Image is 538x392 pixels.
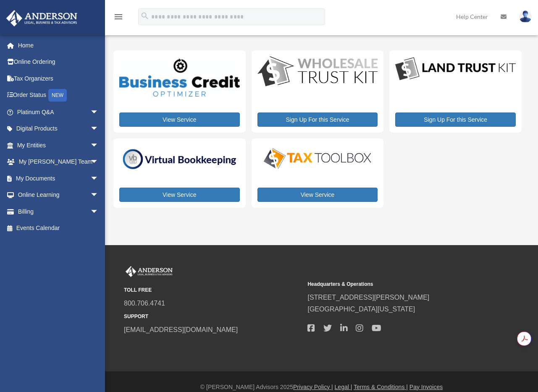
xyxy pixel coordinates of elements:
span: arrow_drop_down [90,154,107,171]
div: NEW [48,89,67,102]
a: Pay Invoices [409,384,443,390]
a: Privacy Policy | [293,384,333,390]
img: User Pic [519,10,532,23]
a: 800.706.4741 [124,300,165,307]
a: Billingarrow_drop_down [6,203,111,220]
a: Events Calendar [6,220,111,237]
span: arrow_drop_down [90,120,107,138]
span: arrow_drop_down [90,137,107,154]
a: My Documentsarrow_drop_down [6,170,111,187]
a: Online Learningarrow_drop_down [6,187,111,204]
a: [STREET_ADDRESS][PERSON_NAME] [307,294,429,301]
small: TOLL FREE [124,286,302,295]
a: Platinum Q&Aarrow_drop_down [6,104,111,120]
i: search [140,11,150,21]
a: [EMAIL_ADDRESS][DOMAIN_NAME] [124,326,238,333]
img: Anderson Advisors Platinum Portal [124,266,174,277]
a: menu [113,15,123,22]
span: arrow_drop_down [90,104,107,121]
i: menu [113,12,123,22]
a: Sign Up For this Service [395,112,516,127]
a: View Service [119,188,240,202]
a: Legal | [335,384,352,390]
a: Sign Up For this Service [257,112,378,127]
small: Headquarters & Operations [307,280,485,289]
a: Digital Productsarrow_drop_down [6,120,107,137]
img: Anderson Advisors Platinum Portal [4,10,80,26]
img: LandTrust_lgo-1.jpg [395,56,516,82]
span: arrow_drop_down [90,170,107,187]
img: WS-Trust-Kit-lgo-1.jpg [257,56,378,88]
a: Terms & Conditions | [354,384,408,390]
a: Online Ordering [6,54,111,71]
span: arrow_drop_down [90,187,107,204]
a: Home [6,37,111,54]
a: Order StatusNEW [6,87,111,104]
a: My Entitiesarrow_drop_down [6,137,111,154]
a: Tax Organizers [6,70,111,87]
span: arrow_drop_down [90,203,107,220]
a: View Service [257,188,378,202]
small: SUPPORT [124,312,302,321]
a: [GEOGRAPHIC_DATA][US_STATE] [307,306,415,313]
a: My [PERSON_NAME] Teamarrow_drop_down [6,154,111,170]
a: View Service [119,112,240,127]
